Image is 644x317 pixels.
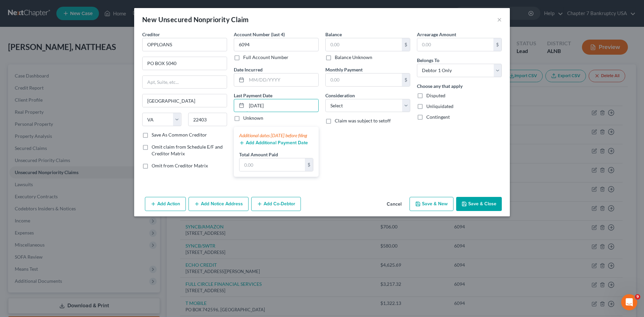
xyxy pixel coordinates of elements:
[635,294,640,300] span: 9
[142,15,249,24] div: New Unsecured Nonpriority Claim
[188,113,227,126] input: Enter zip...
[325,66,363,73] label: Monthly Payment
[417,38,493,51] input: 0.00
[417,83,463,90] label: Choose any that apply
[143,76,227,89] input: Apt, Suite, etc...
[239,132,313,139] div: Additional dates [DATE] before filing
[234,31,285,38] label: Account Number (last 4)
[142,38,227,51] input: Search creditor by name...
[239,140,308,146] button: Add Additional Payment Date
[143,57,227,70] input: Enter address...
[234,66,263,73] label: Date Incurred
[143,94,227,107] input: Enter city...
[243,54,288,61] label: Full Account Number
[189,197,249,211] button: Add Notice Address
[243,115,263,121] label: Unknown
[426,93,445,98] span: Disputed
[247,99,318,112] input: MM/DD/YYYY
[152,144,223,156] span: Omit claim from Schedule E/F and Creditor Matrix
[417,57,439,63] span: Belongs To
[234,92,272,99] label: Last Payment Date
[410,197,453,211] button: Save & New
[152,131,207,138] label: Save As Common Creditor
[456,197,502,211] button: Save & Close
[426,114,450,120] span: Contingent
[402,73,410,86] div: $
[239,151,278,158] label: Total Amount Paid
[493,38,501,51] div: $
[326,38,402,51] input: 0.00
[335,54,372,61] label: Balance Unknown
[402,38,410,51] div: $
[335,118,391,123] span: Claim was subject to setoff
[234,38,319,51] input: XXXX
[417,31,456,38] label: Arrearage Amount
[145,197,186,211] button: Add Action
[325,92,355,99] label: Consideration
[497,15,502,23] button: ×
[381,198,407,211] button: Cancel
[426,103,453,109] span: Unliquidated
[621,294,637,310] iframe: Intercom live chat
[326,73,402,86] input: 0.00
[247,73,318,86] input: MM/DD/YYYY
[305,158,313,171] div: $
[251,197,301,211] button: Add Co-Debtor
[325,31,342,38] label: Balance
[142,32,160,37] span: Creditor
[152,163,208,168] span: Omit from Creditor Matrix
[239,158,305,171] input: 0.00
